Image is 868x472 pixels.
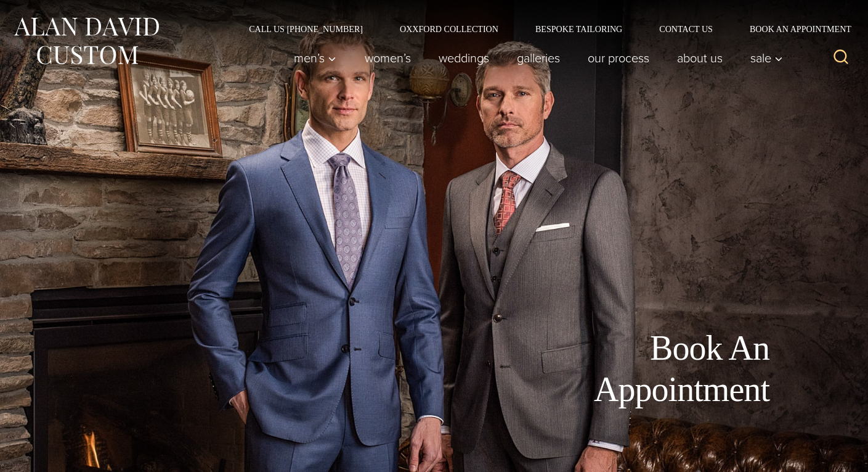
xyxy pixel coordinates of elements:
[381,25,517,33] a: Oxxford Collection
[12,14,160,68] img: Alan David Custom
[574,46,663,70] a: Our Process
[280,46,790,70] nav: Primary Navigation
[750,52,783,64] span: Sale
[351,46,424,70] a: Women’s
[826,43,856,73] button: View Search Form
[230,25,381,33] a: Call Us [PHONE_NUMBER]
[663,46,736,70] a: About Us
[293,52,336,64] span: Men’s
[641,25,731,33] a: Contact Us
[492,328,769,410] h1: Book An Appointment
[503,46,574,70] a: Galleries
[424,46,503,70] a: weddings
[517,25,641,33] a: Bespoke Tailoring
[731,25,856,33] a: Book an Appointment
[230,25,856,33] nav: Secondary Navigation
